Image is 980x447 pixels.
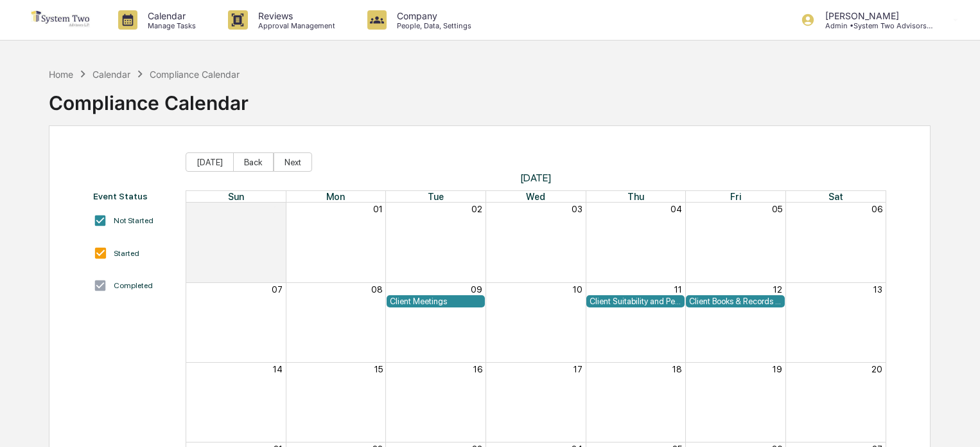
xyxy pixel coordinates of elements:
[49,69,73,80] div: Home
[730,191,741,202] span: Fri
[326,191,345,202] span: Mon
[773,364,782,374] button: 19
[248,10,342,21] p: Reviews
[689,296,782,306] div: Client Books & Records Review
[92,69,130,80] div: Calendar
[93,191,172,201] div: Event Status
[672,364,682,374] button: 18
[815,10,934,21] p: [PERSON_NAME]
[871,204,882,214] button: 06
[273,364,283,374] button: 14
[573,284,582,295] button: 10
[828,191,843,202] span: Sat
[248,21,342,30] p: Approval Management
[390,296,482,306] div: Client Meetings
[471,204,482,214] button: 02
[473,364,482,374] button: 16
[31,10,92,30] img: logo
[274,204,283,214] button: 31
[526,191,545,202] span: Wed
[871,364,882,374] button: 20
[114,281,153,290] div: Completed
[572,204,582,214] button: 03
[674,284,682,295] button: 11
[274,152,312,172] button: Next
[186,152,234,172] button: [DATE]
[573,364,582,374] button: 17
[939,405,974,439] iframe: Open customer support
[373,204,383,214] button: 01
[773,284,782,295] button: 12
[150,69,240,80] div: Compliance Calendar
[815,21,934,30] p: Admin • System Two Advisors, L.P.
[590,296,682,306] div: Client Suitability and Performance Review
[228,191,244,202] span: Sun
[272,284,283,295] button: 07
[374,364,383,374] button: 15
[114,216,153,225] div: Not Started
[670,204,682,214] button: 04
[371,284,383,295] button: 08
[137,21,202,30] p: Manage Tasks
[387,10,478,21] p: Company
[428,191,444,202] span: Tue
[873,284,882,295] button: 13
[627,191,644,202] span: Thu
[114,249,139,258] div: Started
[186,172,886,184] span: [DATE]
[233,152,274,172] button: Back
[772,204,782,214] button: 05
[49,81,249,114] div: Compliance Calendar
[137,10,202,21] p: Calendar
[471,284,482,295] button: 09
[387,21,478,30] p: People, Data, Settings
